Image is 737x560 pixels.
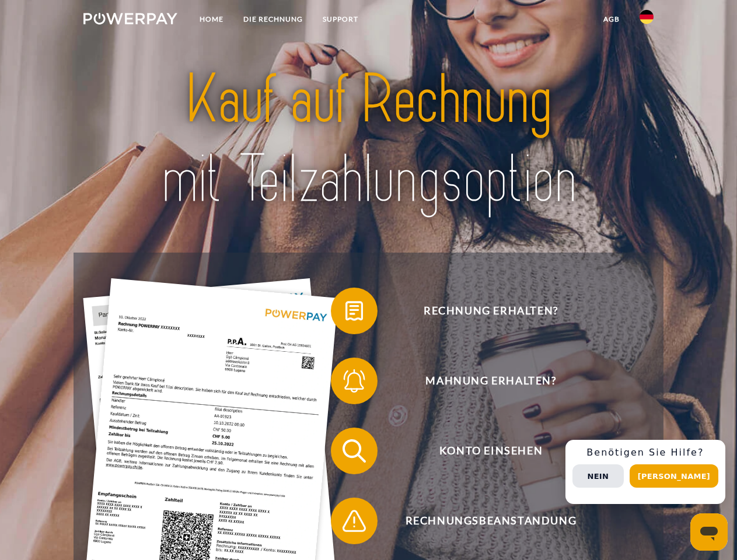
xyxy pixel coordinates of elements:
span: Konto einsehen [348,428,634,474]
img: logo-powerpay-white.svg [83,13,177,24]
img: qb_bell.svg [340,366,369,395]
span: Rechnung erhalten? [348,288,634,334]
button: Mahnung erhalten? [331,358,634,404]
a: DIE RECHNUNG [233,9,313,30]
button: [PERSON_NAME] [630,464,718,488]
span: Rechnungsbeanstandung [348,498,634,544]
button: Nein [572,464,624,488]
button: Rechnung erhalten? [331,288,634,334]
button: Rechnungsbeanstandung [331,498,634,544]
a: agb [593,9,630,30]
h3: Benötigen Sie Hilfe? [572,447,718,459]
img: qb_bill.svg [340,296,369,325]
button: Konto einsehen [331,428,634,474]
img: de [640,10,654,24]
a: SUPPORT [313,9,368,30]
a: Home [190,9,233,30]
iframe: Schaltfläche zum Öffnen des Messaging-Fensters [690,513,728,551]
img: qb_search.svg [340,436,369,466]
div: Schnellhilfe [565,440,725,504]
span: Mahnung erhalten? [348,358,634,404]
img: qb_warning.svg [340,506,369,535]
img: title-powerpay_de.svg [111,56,626,223]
